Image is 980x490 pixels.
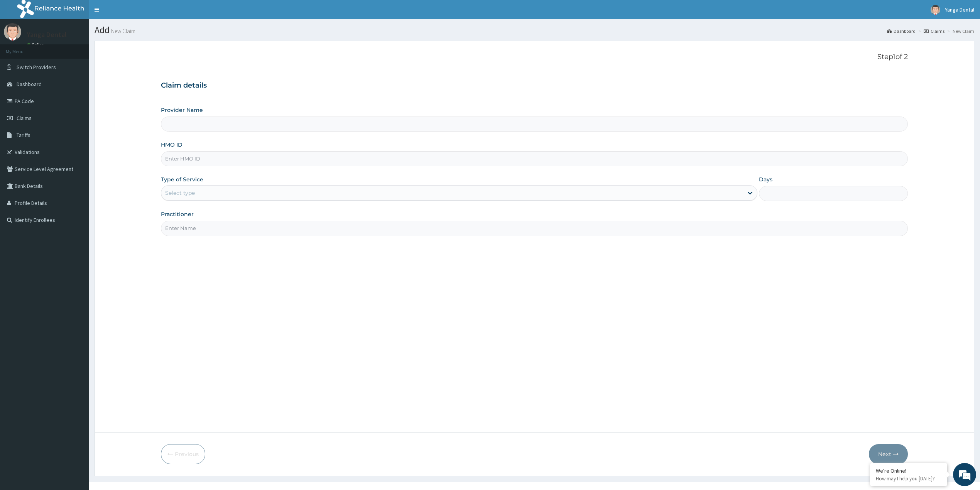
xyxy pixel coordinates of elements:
[17,81,42,88] span: Dashboard
[161,221,908,236] input: Enter Name
[165,189,195,197] div: Select type
[161,106,203,114] label: Provider Name
[17,115,32,122] span: Claims
[876,475,941,482] p: How may I help you today?
[27,31,67,38] p: Yanga Dental
[161,444,205,464] button: Previous
[161,53,908,61] p: Step 1 of 2
[17,64,56,71] span: Switch Providers
[945,6,974,13] span: Yanga Dental
[161,210,194,218] label: Practitioner
[931,5,940,15] img: User Image
[869,444,908,464] button: Next
[95,25,974,35] h1: Add
[17,132,30,139] span: Tariffs
[887,28,916,34] a: Dashboard
[161,81,908,90] h3: Claim details
[27,42,46,47] a: Online
[161,141,182,149] label: HMO ID
[759,176,772,183] label: Days
[924,28,945,34] a: Claims
[945,28,974,34] li: New Claim
[4,23,21,41] img: User Image
[876,467,941,474] div: We're Online!
[110,28,135,34] small: New Claim
[161,176,203,183] label: Type of Service
[161,151,908,166] input: Enter HMO ID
